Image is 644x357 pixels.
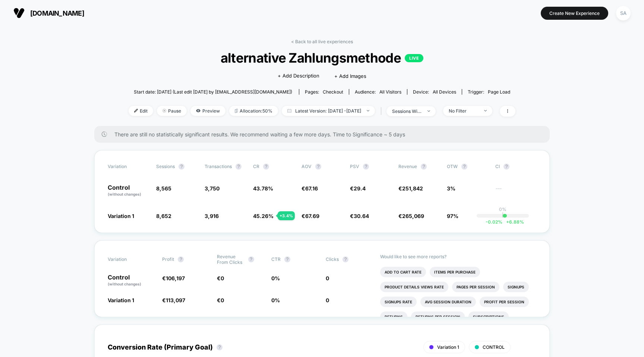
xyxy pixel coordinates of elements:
span: 97% [447,213,458,219]
div: No Filter [449,108,479,114]
span: € [398,185,423,192]
span: Device: [407,89,462,95]
li: Items Per Purchase [430,267,480,277]
button: ? [217,344,222,350]
span: 0 [326,275,329,281]
span: PSV [350,164,359,169]
span: € [350,185,366,192]
li: Avg Session Duration [420,297,476,307]
span: CR [253,164,259,169]
button: ? [178,256,184,262]
span: € [350,213,369,219]
span: 43.78 % [253,185,273,192]
img: Visually logo [13,7,25,19]
span: Profit [162,256,174,262]
span: Allocation: 50% [229,106,278,116]
span: + Add Description [278,72,319,80]
span: Variation [108,164,149,170]
span: Clicks [326,256,339,262]
span: 0 [221,297,224,303]
p: LIVE [405,54,423,62]
span: 251,842 [402,185,423,192]
button: ? [284,256,290,262]
span: OTW [447,164,488,170]
span: € [302,213,319,219]
span: 0 [221,275,224,281]
span: Preview [190,106,225,116]
div: Pages: [305,89,343,95]
span: 29.4 [354,185,366,192]
button: ? [342,256,348,262]
span: € [162,297,185,303]
span: 3% [447,185,455,192]
span: + [506,219,509,225]
span: (without changes) [108,282,141,286]
div: Trigger: [468,89,510,95]
span: Variation 1 [437,344,459,350]
span: All Visitors [379,89,401,95]
span: -0.02 % [486,219,502,225]
span: € [162,275,185,281]
span: | [379,106,386,117]
img: end [427,110,430,112]
img: calendar [287,109,291,113]
div: + 3.4 % [278,211,295,220]
span: Sessions [156,164,175,169]
span: Start date: [DATE] (Last edit [DATE] by [EMAIL_ADDRESS][DOMAIN_NAME]) [134,89,292,95]
li: Subscriptions [468,312,509,322]
span: 106,197 [166,275,185,281]
span: 67.69 [305,213,319,219]
li: Product Details Views Rate [380,282,448,292]
span: € [398,213,424,219]
span: + Add Images [334,73,366,79]
img: edit [134,109,138,113]
li: Profit Per Session [480,297,529,307]
button: [DOMAIN_NAME] [11,7,86,19]
p: Control [108,274,155,287]
span: € [302,185,318,192]
span: Revenue From Clicks [217,254,244,265]
p: Control [108,184,149,197]
li: Add To Cart Rate [380,267,426,277]
img: end [367,110,369,111]
span: There are still no statistically significant results. We recommend waiting a few more days . Time... [114,131,535,138]
span: checkout [323,89,343,95]
p: Would like to see more reports? [380,254,536,259]
span: 8,652 [156,213,171,219]
span: 113,097 [166,297,185,303]
span: --- [495,186,536,197]
span: AOV [302,164,312,169]
p: | [502,212,503,218]
span: 0 % [271,297,280,303]
button: ? [363,164,369,170]
span: € [217,275,224,281]
span: alternative Zahlungsmethode [148,50,496,66]
span: 3,750 [205,185,220,192]
button: ? [263,164,269,170]
img: rebalance [235,109,238,113]
span: Page Load [488,89,510,95]
div: SA [616,6,631,20]
button: ? [461,164,467,170]
li: Returns [380,312,407,322]
span: CTR [271,256,281,262]
span: 265,069 [402,213,424,219]
button: Create New Experience [541,7,608,20]
span: Pause [157,106,187,116]
span: [DOMAIN_NAME] [30,9,84,17]
li: Pages Per Session [452,282,499,292]
li: Signups Rate [380,297,417,307]
span: 45.26 % [253,213,274,219]
span: Variation 1 [108,213,134,219]
a: < Back to all live experiences [291,39,353,44]
button: ? [315,164,321,170]
span: (without changes) [108,192,141,196]
span: 6.88 % [502,219,524,225]
button: SA [614,6,633,21]
span: Revenue [398,164,417,169]
button: ? [236,164,241,170]
span: 8,565 [156,185,171,192]
span: 0 % [271,275,280,281]
div: Audience: [355,89,401,95]
p: 0% [499,206,506,212]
